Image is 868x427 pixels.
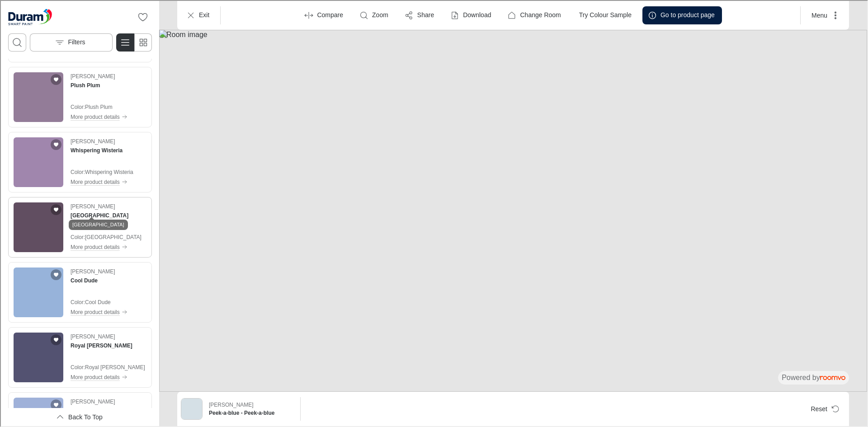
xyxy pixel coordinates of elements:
[70,362,84,371] p: Color :
[205,397,296,419] button: Show details for Peek-a-blue
[133,7,151,25] button: No favorites
[7,7,51,25] img: Logo representing Duram.
[7,131,151,192] div: See Whispering Wisteria in the room
[444,5,497,23] button: Download
[70,297,84,305] p: Color :
[398,5,440,23] button: Share
[84,102,112,110] p: Plush Plum
[133,33,151,51] button: Switch to simple view
[29,33,112,51] button: Open the filters menu
[7,196,151,257] div: See Purple Province in the room
[70,341,132,349] h4: Royal Raisa
[416,10,433,19] p: Share
[7,407,151,425] button: Scroll back to the beginning
[781,372,844,382] p: Powered by
[13,202,62,251] img: Purple Province. Link opens in a new window.
[84,362,144,371] p: Royal [PERSON_NAME]
[70,372,119,380] p: More product details
[70,307,119,315] p: More product details
[70,112,119,120] p: More product details
[84,167,132,175] p: Whispering Wisteria
[198,10,208,19] p: Exit
[50,399,61,409] button: Add Phlox Blue to favorites
[70,80,99,89] h4: Plush Plum
[115,33,133,51] button: Switch to detail view
[50,203,61,214] button: Add Purple Province to favorites
[50,333,61,344] button: Add Royal Raisa to favorites
[70,71,114,80] p: [PERSON_NAME]
[13,332,62,381] img: Royal Raisa. Link opens in a new window.
[781,372,844,382] div: The visualizer is powered by Roomvo.
[70,232,84,240] p: Color :
[70,102,84,110] p: Color :
[7,66,151,127] div: See Plush Plum in the room
[660,10,714,19] p: Go to product page
[180,5,216,23] button: Exit
[371,10,387,19] p: Zoom
[70,267,114,275] p: [PERSON_NAME]
[70,211,127,219] h4: Purple Province
[571,5,638,23] button: Try Colour Sample
[158,29,866,391] img: Room image
[462,10,490,19] p: Download
[70,202,114,210] p: [PERSON_NAME]
[70,136,114,145] p: [PERSON_NAME]
[7,7,51,25] a: Go to Duram's website.
[819,375,844,379] img: roomvo_wordmark.svg
[578,10,631,19] p: Try Colour Sample
[70,306,127,316] button: More product details
[50,73,61,84] button: Add Plush Plum to favorites
[208,408,293,416] h6: Peek-a-blue - Peek-a-blue
[642,5,721,23] button: Go to product page
[67,37,84,46] p: Filters
[68,219,127,229] div: [GEOGRAPHIC_DATA]
[316,10,342,19] p: Compare
[115,33,151,51] div: Product List Mode Selector
[298,5,349,23] button: Enter compare mode
[50,138,61,149] button: Add Whispering Wisteria to favorites
[501,5,567,23] button: Change Room
[353,5,395,23] button: Zoom room image
[70,167,84,175] p: Color :
[7,261,151,322] div: See Cool Dude in the room
[13,136,62,186] img: Whispering Wisteria. Link opens in a new window.
[70,241,141,251] button: More product details
[13,71,62,121] img: Plush Plum. Link opens in a new window.
[70,406,98,414] h4: Phlox Blue
[70,176,132,186] button: More product details
[84,297,110,305] p: Cool Dude
[70,276,97,284] h4: Cool Dude
[84,232,141,240] p: [GEOGRAPHIC_DATA]
[70,145,122,154] h4: Whispering Wisteria
[70,242,119,250] p: More product details
[7,33,25,51] button: Open search box
[13,267,62,316] img: Cool Dude. Link opens in a new window.
[70,332,114,340] p: [PERSON_NAME]
[802,399,844,417] button: Reset product
[70,371,144,381] button: More product details
[803,5,844,23] button: More actions
[70,397,114,405] p: [PERSON_NAME]
[519,10,560,19] p: Change Room
[180,398,201,418] img: Peek-a-blue
[50,268,61,279] button: Add Cool Dude to favorites
[7,326,151,387] div: See Royal Raisa in the room
[70,111,127,121] button: More product details
[70,177,119,185] p: More product details
[208,400,253,408] p: [PERSON_NAME]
